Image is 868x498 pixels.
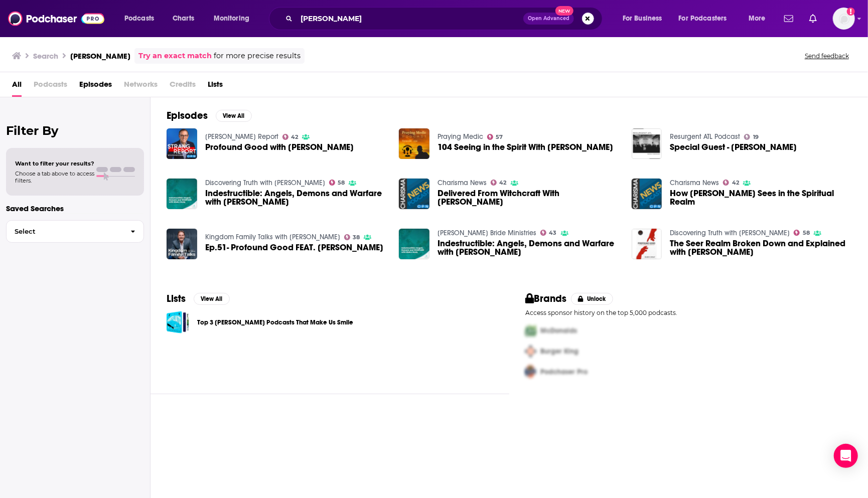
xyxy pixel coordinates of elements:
[167,179,197,209] a: Indestructible: Angels, Demons and Warfare with Blake Healy
[399,128,429,159] img: 104 Seeing in the Spirit With Blake Healy
[523,13,574,25] button: Open AdvancedNew
[487,134,503,140] a: 57
[744,134,759,140] a: 19
[528,16,569,21] span: Open Advanced
[15,170,94,184] span: Choose a tab above to access filters.
[833,8,855,30] button: Show profile menu
[500,181,507,185] span: 42
[847,8,855,16] svg: Add a profile image
[833,8,855,30] span: Logged in as TinaPugh
[732,181,739,185] span: 42
[12,76,22,97] span: All
[670,179,719,187] a: Charisma News
[670,132,740,141] a: Resurgent ATL Podcast
[802,52,852,60] button: Send feedback
[670,239,852,256] span: The Seer Realm Broken Down and Explained with [PERSON_NAME]
[6,220,144,243] button: Select
[540,347,578,356] span: Burger King
[632,229,662,259] img: The Seer Realm Broken Down and Explained with Blake Healy
[632,179,662,209] img: How Blake Healy Sees in the Spiritual Realm
[291,135,298,139] span: 42
[197,317,353,328] a: Top 3 [PERSON_NAME] Podcasts That Make Us Smile
[170,76,196,97] span: Credits
[208,76,223,97] a: Lists
[399,179,429,209] img: Delivered From Witchcraft With Blake Healy
[438,143,613,151] a: 104 Seeing in the Spirit With Blake Healy
[205,179,325,187] a: Discovering Truth with Dan Duval
[173,12,194,26] span: Charts
[670,143,797,151] span: Special Guest - [PERSON_NAME]
[805,10,821,27] a: Show notifications dropdown
[521,341,540,362] img: Second Pro Logo
[344,234,360,240] a: 38
[749,12,766,26] span: More
[525,292,567,305] h2: Brands
[8,9,104,28] img: Podchaser - Follow, Share and Rate Podcasts
[525,309,852,316] p: Access sponsor history on the top 5,000 podcasts.
[632,128,662,159] img: Special Guest - Blake Healy
[438,132,483,141] a: Praying Medic
[780,10,797,27] a: Show notifications dropdown
[670,189,852,206] a: How Blake Healy Sees in the Spiritual Realm
[438,189,620,206] span: Delivered From Witchcraft With [PERSON_NAME]
[278,7,612,30] div: Search podcasts, credits, & more...
[205,189,387,206] a: Indestructible: Angels, Demons and Warfare with Blake Healy
[549,231,557,235] span: 43
[438,143,613,151] span: 104 Seeing in the Spirit With [PERSON_NAME]
[297,11,523,27] input: Search podcasts, credits, & more...
[138,50,212,62] a: Try an exact match
[670,229,790,237] a: Discovering Truth with Dan Duval
[670,143,797,151] a: Special Guest - Blake Healy
[834,444,858,468] div: Open Intercom Messenger
[282,134,299,140] a: 42
[167,229,197,259] img: Ep.51- Profound Good FEAT. Blake Healy
[670,189,852,206] span: How [PERSON_NAME] Sees in the Spiritual Realm
[167,128,197,159] img: Profound Good with Blake Healy
[33,51,58,61] h3: Search
[7,228,122,235] span: Select
[124,12,154,26] span: Podcasts
[205,132,278,141] a: Strang Report
[540,368,588,376] span: Podchaser Pro
[491,180,507,186] a: 42
[70,51,130,61] h3: [PERSON_NAME]
[438,229,536,237] a: Daniel Duval Bride Ministries
[399,229,429,259] img: Indestructible: Angels, Demons and Warfare with Blake Healy
[124,76,158,97] span: Networks
[167,311,189,334] a: Top 3 Harry Potter Podcasts That Make Us Smile
[438,239,620,256] span: Indestructible: Angels, Demons and Warfare with [PERSON_NAME]
[679,12,727,26] span: For Podcasters
[623,12,662,26] span: For Business
[167,292,186,305] h2: Lists
[723,180,739,186] a: 42
[571,293,614,305] button: Unlock
[166,11,200,27] a: Charts
[742,11,778,27] button: open menu
[167,109,208,122] h2: Episodes
[79,76,112,97] a: Episodes
[540,230,557,236] a: 43
[496,135,503,139] span: 57
[6,204,144,213] p: Saved Searches
[672,11,742,27] button: open menu
[167,292,230,305] a: ListsView All
[521,320,540,341] img: First Pro Logo
[353,235,360,240] span: 38
[6,123,144,138] h2: Filter By
[194,293,230,305] button: View All
[214,50,301,62] span: for more precise results
[555,6,573,16] span: New
[216,110,252,122] button: View All
[540,326,577,335] span: McDonalds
